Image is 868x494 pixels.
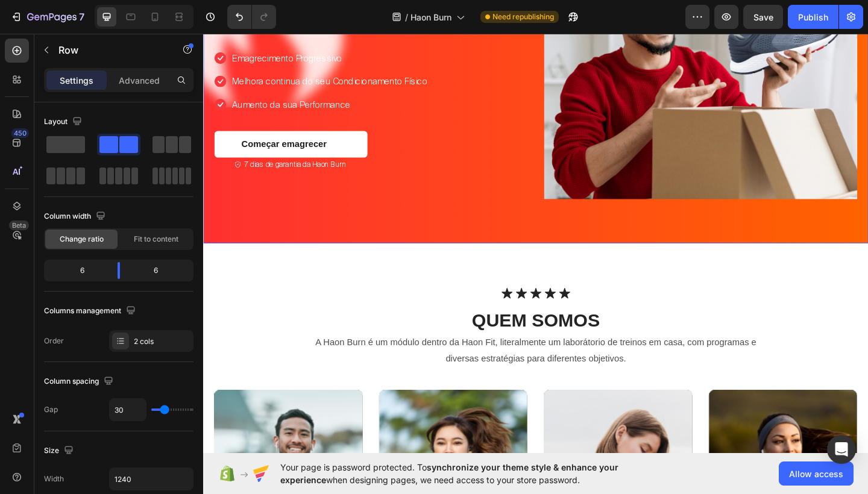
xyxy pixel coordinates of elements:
[44,303,138,319] div: Columns management
[130,262,191,279] div: 6
[44,336,64,346] div: Order
[25,330,698,347] p: A Haon Burn é um módulo dentro da Haon Fit, literalmente um laborátorio de treinos em casa, com p...
[798,11,828,23] div: Publish
[203,32,868,454] iframe: Design area
[60,234,104,245] span: Change ratio
[5,5,90,29] button: 7
[119,74,160,87] p: Advanced
[753,12,773,22] span: Save
[9,220,29,230] div: Beta
[492,11,554,22] span: Need republishing
[60,74,93,87] p: Settings
[110,468,193,490] input: Auto
[44,208,108,225] div: Column width
[58,43,161,57] p: Row
[405,11,408,23] span: /
[11,128,29,138] div: 450
[743,5,783,29] button: Save
[79,10,84,24] p: 7
[827,435,856,464] div: Open Intercom Messenger
[24,300,699,328] h2: Quem somos
[44,114,84,130] div: Layout
[410,11,451,23] span: Haon Burn
[44,474,64,484] div: Width
[789,467,843,480] span: Allow access
[44,404,58,415] div: Gap
[227,5,276,29] div: Undo/Redo
[110,399,146,421] input: Auto
[788,5,838,29] button: Publish
[779,461,854,486] button: Allow access
[44,443,76,459] div: Size
[25,347,698,364] p: diversas estratégias para diferentes objetivos.
[44,374,116,390] div: Column spacing
[134,336,190,347] div: 2 cols
[280,461,665,486] span: Your page is password protected. To when designing pages, we need access to your store password.
[134,234,178,245] span: Fit to content
[46,262,108,279] div: 6
[280,462,618,485] span: synchronize your theme style & enhance your experience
